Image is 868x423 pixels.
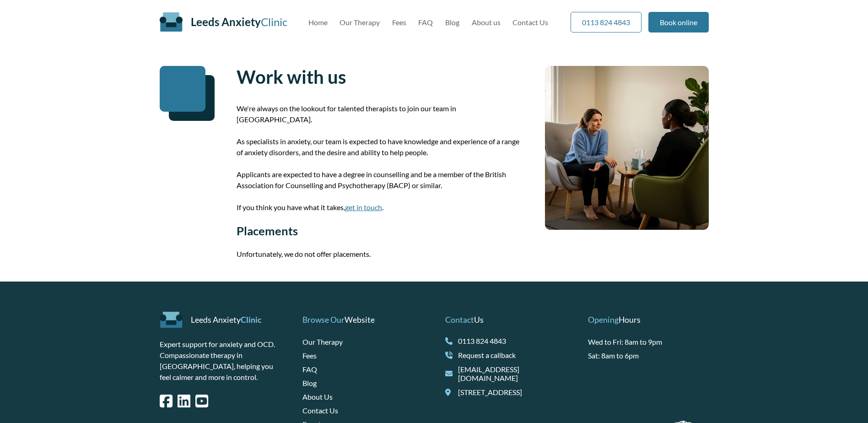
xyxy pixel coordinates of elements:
p: Expert support for anxiety and OCD. Compassionate therapy in [GEOGRAPHIC_DATA], helping you feel ... [160,339,280,383]
a: Leeds AnxietyClinic [191,315,261,325]
span: Browse Our [302,315,345,325]
a: Our Therapy [340,18,380,27]
h1: Work with us [237,66,523,88]
p: Applicants are expected to have a degree in counselling and be a member of the British Associatio... [237,169,523,191]
a: About Us [302,392,333,401]
a: YouTube [195,399,208,408]
a: [EMAIL_ADDRESS][DOMAIN_NAME] [458,365,566,382]
a: FAQ [418,18,433,27]
a: Contact Us [512,18,548,27]
i: YouTube [195,394,208,408]
a: Facebook [160,399,173,408]
span: Contact [445,315,474,325]
a: Book online [648,12,709,33]
i: Facebook [160,394,173,408]
a: 0113 824 4843 [571,12,642,33]
p: We're always on the lookout for talented therapists to join our team in [GEOGRAPHIC_DATA]. [237,103,523,125]
span: Opening [588,315,619,325]
a: Our Therapy [302,337,343,346]
a: Leeds AnxietyClinic [191,15,287,28]
span: Leeds Anxiety [191,15,261,28]
p: Hours [588,315,709,325]
a: About us [472,18,501,27]
p: If you think you have what it takes, . [237,202,523,213]
a: Request a callback [458,351,566,359]
a: Blog [445,18,459,27]
a: LinkedIn [178,399,190,408]
span: [STREET_ADDRESS] [458,388,566,396]
p: Unfortunately, we do not offer placements. [237,249,523,260]
p: Website [302,315,423,325]
a: Blog [302,379,317,387]
p: As specialists in anxiety, our team is expected to have knowledge and experience of a range of an... [237,136,523,158]
span: Clinic [241,315,261,325]
a: Fees [302,351,317,360]
a: get in touch [345,203,382,211]
img: Two women having a thoughtful conversation [545,66,709,230]
a: 0113 824 4843 [458,336,566,345]
h2: Placements [237,224,523,238]
li: Sat: 8am to 6pm [588,350,709,361]
li: Wed to Fri: 8am to 9pm [588,336,709,347]
p: Us [445,315,566,325]
a: FAQ [302,365,317,374]
i: LinkedIn [178,394,190,408]
a: Fees [392,18,406,27]
a: Contact Us [302,406,338,415]
a: Home [308,18,328,27]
